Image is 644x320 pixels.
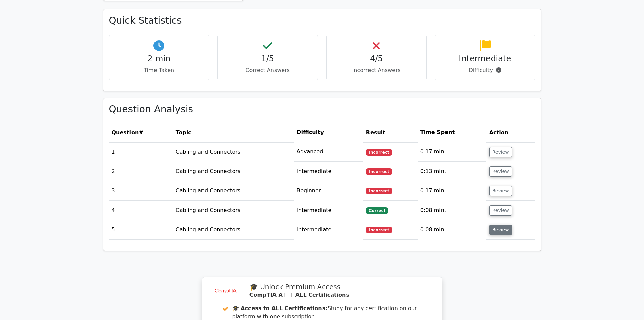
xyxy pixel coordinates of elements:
td: Cabling and Connectors [173,142,294,162]
td: 0:17 min. [418,142,486,162]
span: Incorrect [366,227,392,233]
td: Cabling and Connectors [173,201,294,220]
span: Correct [366,207,388,214]
p: Correct Answers [223,66,312,74]
td: Intermediate [294,201,363,220]
button: Review [489,147,512,157]
td: 0:13 min. [418,162,486,181]
td: Advanced [294,142,363,162]
th: # [109,123,173,142]
td: Intermediate [294,162,363,181]
button: Review [489,225,512,235]
td: Beginner [294,181,363,200]
span: Incorrect [366,149,392,156]
td: 3 [109,181,173,200]
th: Result [363,123,418,142]
td: 0:08 min. [418,220,486,239]
span: Incorrect [366,168,392,175]
h4: 4/5 [332,54,421,64]
h3: Question Analysis [109,104,535,115]
th: Difficulty [294,123,363,142]
td: 4 [109,201,173,220]
td: Cabling and Connectors [173,220,294,239]
td: Cabling and Connectors [173,162,294,181]
h4: 2 min [115,54,204,64]
p: Incorrect Answers [332,66,421,74]
td: 1 [109,142,173,162]
span: Question [112,129,139,136]
button: Review [489,186,512,196]
h3: Quick Statistics [109,15,535,26]
th: Action [486,123,535,142]
td: Intermediate [294,220,363,239]
p: Time Taken [115,66,204,74]
th: Topic [173,123,294,142]
td: 0:17 min. [418,181,486,200]
td: 5 [109,220,173,239]
th: Time Spent [418,123,486,142]
p: Difficulty [440,66,530,74]
button: Review [489,166,512,177]
button: Review [489,205,512,216]
span: Incorrect [366,188,392,194]
td: 0:08 min. [418,201,486,220]
h4: Intermediate [440,54,530,64]
td: 2 [109,162,173,181]
td: Cabling and Connectors [173,181,294,200]
h4: 1/5 [223,54,312,64]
